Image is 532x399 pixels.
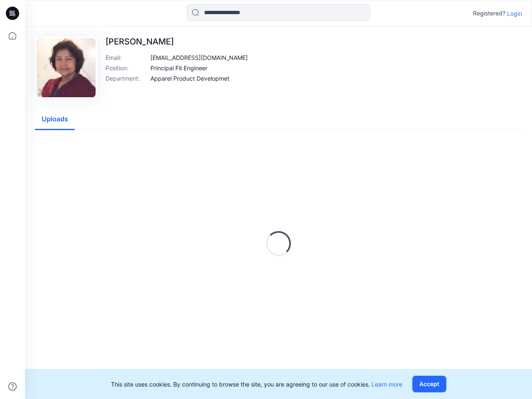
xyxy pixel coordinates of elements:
img: Norma O'brien [37,38,96,97]
p: [EMAIL_ADDRESS][DOMAIN_NAME] [150,53,248,62]
p: Registered? [473,8,505,18]
p: Principal Fit Engineer [150,64,207,72]
p: Department : [106,74,147,83]
button: Accept [412,376,446,392]
p: Apparel Product Developmet [150,74,229,83]
p: Position : [106,64,147,72]
a: Learn more [372,381,402,388]
p: Email : [106,53,147,62]
button: Uploads [35,109,75,130]
p: [PERSON_NAME] [106,37,248,47]
p: Login [507,9,522,18]
p: This site uses cookies. By continuing to browse the site, you are agreeing to our use of cookies. [111,380,402,389]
